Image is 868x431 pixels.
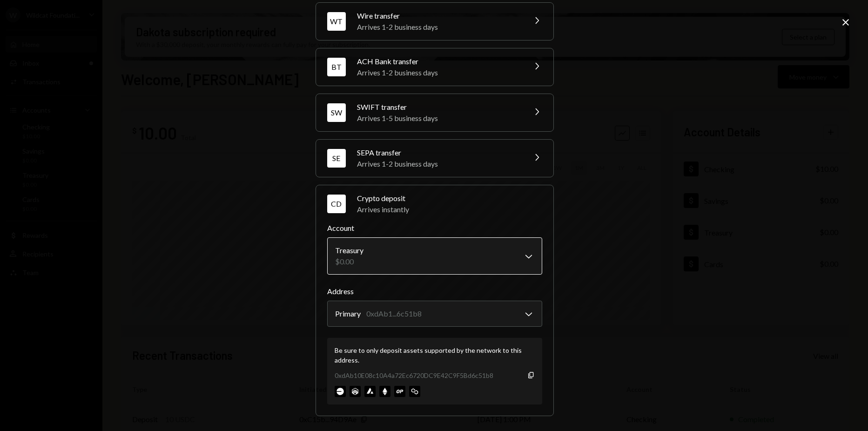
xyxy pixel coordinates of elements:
img: polygon-mainnet [409,386,420,397]
div: Arrives 1-2 business days [357,158,520,169]
button: Account [327,237,542,275]
img: base-mainnet [335,386,346,397]
button: SESEPA transferArrives 1-2 business days [316,140,553,177]
div: SEPA transfer [357,147,520,158]
button: CDCrypto depositArrives instantly [316,185,553,222]
button: SWSWIFT transferArrives 1-5 business days [316,94,553,131]
button: BTACH Bank transferArrives 1-2 business days [316,48,553,86]
div: CDCrypto depositArrives instantly [327,222,542,404]
img: ethereum-mainnet [379,386,390,397]
img: avalanche-mainnet [364,386,376,397]
button: WTWire transferArrives 1-2 business days [316,3,553,40]
button: Address [327,301,542,327]
div: 0xdAb1...6c51b8 [366,308,422,319]
div: SW [327,103,346,122]
div: Wire transfer [357,10,520,21]
div: ACH Bank transfer [357,56,520,67]
div: SE [327,149,346,168]
div: Be sure to only deposit assets supported by the network to this address. [335,345,535,365]
div: CD [327,195,346,213]
div: SWIFT transfer [357,101,520,113]
div: Crypto deposit [357,193,542,204]
div: Arrives 1-2 business days [357,67,520,78]
div: 0xdAb10E08c10A4a72Ec6720DC9E42C9F5Bd6c51b8 [335,370,493,380]
label: Account [327,222,542,234]
div: Arrives instantly [357,204,542,215]
img: optimism-mainnet [394,386,405,397]
label: Address [327,286,542,297]
div: Arrives 1-2 business days [357,21,520,33]
div: BT [327,58,346,76]
div: WT [327,12,346,31]
img: arbitrum-mainnet [350,386,361,397]
div: Arrives 1-5 business days [357,113,520,124]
